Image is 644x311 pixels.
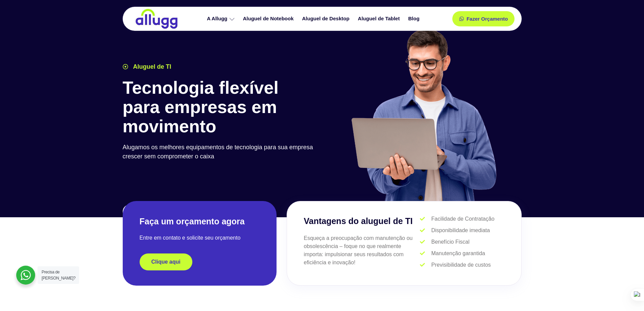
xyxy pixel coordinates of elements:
a: A Allugg [204,13,240,25]
a: Fazer Orçamento [452,11,515,26]
span: Aluguel de TI [132,62,171,71]
span: Disponibilidade imediata [430,226,490,235]
p: Esqueça a preocupação com manutenção ou obsolescência – foque no que realmente importa: impulsion... [304,234,420,267]
a: Aluguel de Desktop [299,13,355,25]
h3: Vantagens do aluguel de TI [304,215,420,228]
a: Clique aqui [140,253,192,270]
a: Blog [405,13,424,25]
span: Facilidade de Contratação [430,215,495,223]
span: Precisa de [PERSON_NAME]? [42,270,75,281]
h1: Tecnologia flexível para empresas em movimento [123,78,319,136]
img: aluguel de ti para startups [349,28,498,201]
a: Aluguel de Tablet [355,13,405,25]
a: Aluguel de Notebook [240,13,299,25]
p: Alugamos os melhores equipamentos de tecnologia para sua empresa crescer sem comprometer o caixa [123,143,319,161]
span: Fazer Orçamento [467,16,508,21]
span: Clique aqui [151,259,181,265]
h2: Faça um orçamento agora [140,216,260,227]
p: Entre em contato e solicite seu orçamento [140,234,260,242]
span: Benefício Fiscal [430,238,470,246]
span: Manutenção garantida [430,249,485,258]
img: locação de TI é Allugg [135,8,178,29]
span: Previsibilidade de custos [430,261,491,269]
